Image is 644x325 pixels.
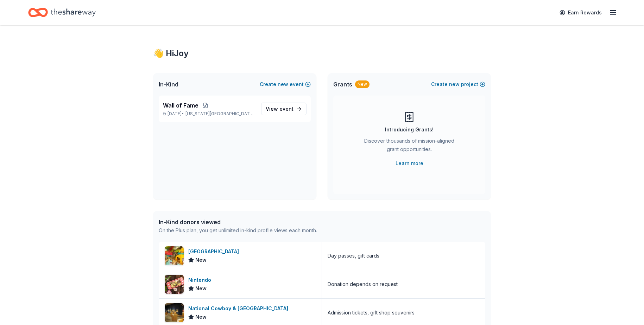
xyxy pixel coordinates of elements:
[266,105,293,113] span: View
[28,4,96,21] a: Home
[328,280,398,288] div: Donation depends on request
[333,80,352,89] span: Grants
[195,313,207,321] span: New
[361,137,457,156] div: Discover thousands of mission-aligned grant opportunities.
[165,275,184,294] img: Image for Nintendo
[159,218,317,226] div: In-Kind donors viewed
[163,111,255,117] p: [DATE] •
[165,303,184,322] img: Image for National Cowboy & Western Heritage Museum
[195,284,207,293] span: New
[555,6,606,19] a: Earn Rewards
[195,256,207,264] span: New
[279,106,293,112] span: event
[159,80,178,89] span: In-Kind
[159,226,317,235] div: On the Plus plan, you get unlimited in-kind profile views each month.
[188,276,214,284] div: Nintendo
[165,246,184,265] img: Image for OKANA Resort
[355,80,370,88] div: New
[328,308,415,317] div: Admission tickets, gift shop souvenirs
[153,48,491,59] div: 👋 Hi Joy
[396,159,423,168] a: Learn more
[328,252,379,260] div: Day passes, gift cards
[431,80,485,89] button: Createnewproject
[260,80,311,89] button: Createnewevent
[278,80,288,89] span: new
[163,101,198,110] span: Wall of Fame
[185,111,255,117] span: [US_STATE][GEOGRAPHIC_DATA], [GEOGRAPHIC_DATA]
[385,125,434,134] div: Introducing Grants!
[188,304,291,313] div: National Cowboy & [GEOGRAPHIC_DATA]
[188,247,242,256] div: [GEOGRAPHIC_DATA]
[261,103,307,115] a: View event
[449,80,460,89] span: new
